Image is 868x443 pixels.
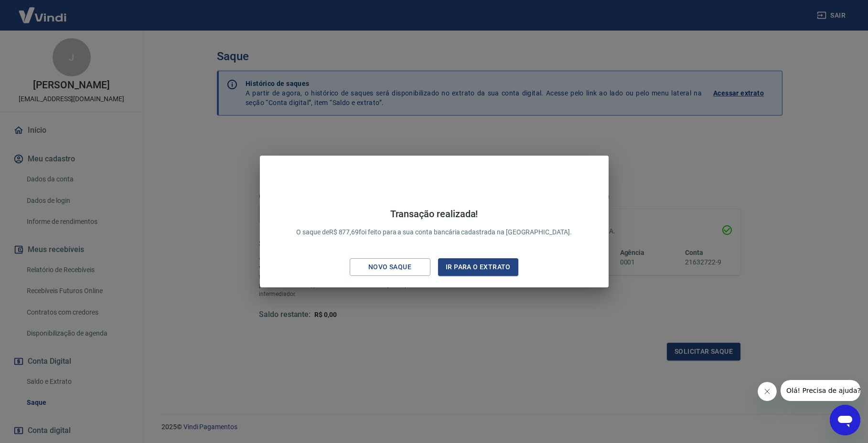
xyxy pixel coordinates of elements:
[296,208,572,220] h4: Transação realizada!
[438,258,519,276] button: Ir para o extrato
[296,208,572,237] p: O saque de R$ 877,69 foi feito para a sua conta bancária cadastrada na [GEOGRAPHIC_DATA].
[357,261,423,273] div: Novo saque
[781,380,860,401] iframe: Mensagem da empresa
[6,7,80,14] span: Olá! Precisa de ajuda?
[830,405,860,435] iframe: Botão para abrir a janela de mensagens
[758,382,777,401] iframe: Fechar mensagem
[350,258,430,276] button: Novo saque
